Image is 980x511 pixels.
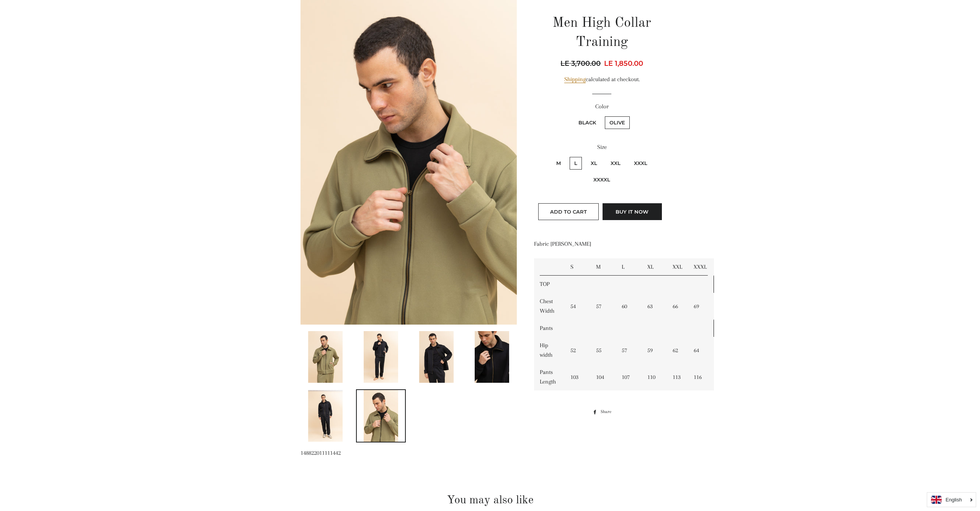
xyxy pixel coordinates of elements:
img: Load image into Gallery viewer, Men High Collar Training [308,390,343,442]
td: 104 [590,364,616,390]
i: English [946,497,962,502]
label: Black [574,116,601,129]
td: Pants [534,320,565,337]
td: 64 [688,337,714,364]
span: Add to Cart [550,209,587,215]
td: 57 [616,337,642,364]
h2: You may also like [301,492,679,508]
p: Fabric [PERSON_NAME] [534,239,670,249]
label: L [570,157,582,170]
img: Load image into Gallery viewer, Men High Collar Training [419,331,454,383]
td: 60 [616,293,642,320]
label: XL [586,157,602,170]
td: L [616,258,642,276]
label: XXXL [629,157,652,170]
div: calculated at checkout. [534,75,670,84]
img: Load image into Gallery viewer, Men High Collar Training [475,331,509,383]
span: LE 3,700.00 [560,58,603,69]
img: Load image into Gallery viewer, Men High Collar Training [308,331,343,383]
td: Hip width [534,337,565,364]
td: XXL [667,258,688,276]
button: Add to Cart [538,203,599,220]
td: M [590,258,616,276]
td: Chest Width [534,293,565,320]
span: LE 1,850.00 [604,59,643,68]
a: Shipping [564,76,586,83]
a: English [931,496,972,504]
td: 107 [616,364,642,390]
label: XXL [606,157,625,170]
span: 148822011111442 [301,449,341,456]
label: Color [534,102,670,111]
td: 52 [565,337,590,364]
td: 57 [590,293,616,320]
td: 59 [642,337,667,364]
img: Load image into Gallery viewer, Men High Collar Training [364,331,398,383]
td: XL [642,258,667,276]
td: Pants Length [534,364,565,390]
td: 66 [667,293,688,320]
td: XXXL [688,258,714,276]
td: 63 [642,293,667,320]
label: Olive [605,116,630,129]
span: Share [601,408,615,416]
td: TOP [534,276,565,293]
td: S [565,258,590,276]
td: 55 [590,337,616,364]
td: 62 [667,337,688,364]
td: 116 [688,364,714,390]
label: XXXXL [589,173,615,186]
h1: Men High Collar Training [534,14,670,52]
button: Buy it now [603,203,662,220]
td: 69 [688,293,714,320]
td: 54 [565,293,590,320]
td: 110 [642,364,667,390]
img: Load image into Gallery viewer, Men High Collar Training [364,390,398,442]
td: 103 [565,364,590,390]
label: M [552,157,565,170]
label: Size [534,142,670,152]
td: 113 [667,364,688,390]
